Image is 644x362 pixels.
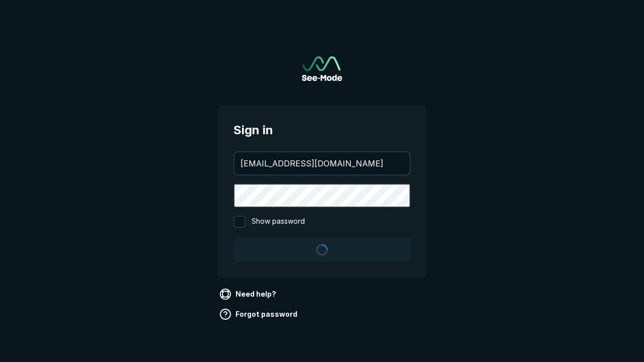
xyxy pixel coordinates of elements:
a: Forgot password [217,306,301,322]
img: See-Mode Logo [302,56,342,81]
input: your@email.com [234,152,410,174]
a: Go to sign in [302,56,342,81]
span: Sign in [233,121,411,139]
a: Need help? [217,286,280,302]
span: Show password [252,216,305,228]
